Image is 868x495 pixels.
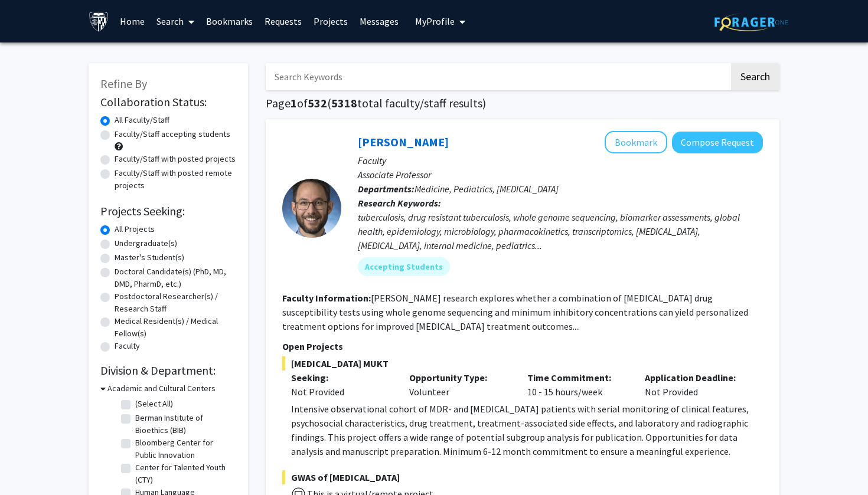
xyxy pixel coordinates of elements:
a: Messages [354,1,404,42]
b: Departments: [358,183,415,195]
label: Faculty [115,340,140,352]
h1: Page of ( total faculty/staff results) [266,96,779,110]
iframe: Chat [9,442,50,486]
h2: Collaboration Status: [100,95,236,109]
div: Not Provided [291,385,391,399]
a: Search [151,1,200,42]
input: Search Keywords [266,63,729,90]
span: 532 [308,96,327,110]
span: Refine By [100,76,147,91]
span: [MEDICAL_DATA] MUKT [282,356,763,371]
a: Bookmarks [200,1,259,42]
h2: Division & Department: [100,363,236,378]
img: Johns Hopkins University Logo [89,11,109,32]
button: Add Jeffrey Tornheim to Bookmarks [605,131,667,153]
p: Faculty [358,153,763,168]
span: GWAS of [MEDICAL_DATA] [282,470,763,484]
div: 10 - 15 hours/week [518,371,637,399]
a: Requests [259,1,308,42]
div: Not Provided [636,371,754,399]
p: Open Projects [282,339,763,353]
b: Faculty Information: [282,292,371,304]
p: Opportunity Type: [409,371,510,385]
span: Medicine, Pediatrics, [MEDICAL_DATA] [415,183,559,195]
p: Associate Professor [358,168,763,182]
img: ForagerOne Logo [714,13,788,31]
label: Faculty/Staff accepting students [115,128,230,140]
label: Faculty/Staff with posted projects [115,153,236,165]
p: Application Deadline: [645,371,745,385]
p: Intensive observational cohort of MDR- and [MEDICAL_DATA] patients with serial monitoring of clin... [291,402,763,458]
label: Master's Student(s) [115,251,184,264]
div: Volunteer [400,371,518,399]
button: Compose Request to Jeffrey Tornheim [672,132,763,153]
b: Research Keywords: [358,197,441,209]
span: 5318 [331,96,357,110]
label: Postdoctoral Researcher(s) / Research Staff [115,290,236,315]
label: Bloomberg Center for Public Innovation [135,437,233,461]
label: (Select All) [135,398,173,410]
label: Undergraduate(s) [115,237,177,250]
label: Faculty/Staff with posted remote projects [115,167,236,192]
mat-chip: Accepting Students [358,257,450,276]
label: Medical Resident(s) / Medical Fellow(s) [115,315,236,340]
span: 1 [291,96,297,110]
label: All Faculty/Staff [115,114,169,126]
span: My Profile [415,15,455,27]
a: [PERSON_NAME] [358,135,449,149]
fg-read-more: [PERSON_NAME] research explores whether a combination of [MEDICAL_DATA] drug susceptibility tests... [282,292,748,332]
p: Seeking: [291,371,391,385]
label: Doctoral Candidate(s) (PhD, MD, DMD, PharmD, etc.) [115,265,236,290]
a: Home [114,1,151,42]
div: tuberculosis, drug resistant tuberculosis, whole genome sequencing, biomarker assessments, global... [358,210,763,253]
a: Projects [308,1,354,42]
label: All Projects [115,223,155,235]
p: Time Commitment: [527,371,628,385]
h3: Academic and Cultural Centers [107,382,216,395]
h2: Projects Seeking: [100,204,236,218]
button: Search [731,63,779,90]
label: Center for Talented Youth (CTY) [135,461,233,486]
label: Berman Institute of Bioethics (BIB) [135,412,233,437]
